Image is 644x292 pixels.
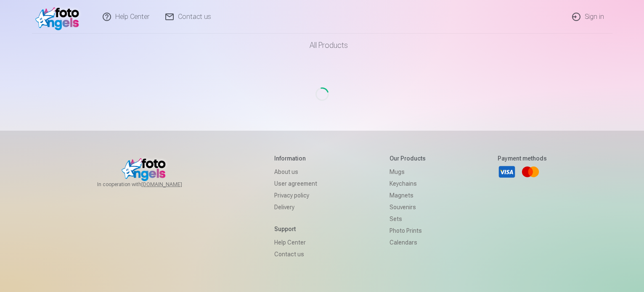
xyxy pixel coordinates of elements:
a: [DOMAIN_NAME] [141,181,202,188]
a: Delivery [274,201,317,213]
a: Calendars [390,237,426,248]
img: /v1 [35,3,84,30]
a: Visa [498,163,516,181]
a: Contact us [274,248,317,260]
h5: Information [274,154,317,163]
h5: Payment methods [498,154,547,163]
a: Magnets [390,189,426,201]
a: Mastercard [521,163,540,181]
a: All products [286,34,358,57]
span: In cooperation with [97,181,202,188]
h5: Support [274,225,317,233]
a: Privacy policy [274,189,317,201]
a: User agreement [274,178,317,189]
a: About us [274,166,317,178]
a: Photo prints [390,225,426,237]
a: Souvenirs [390,201,426,213]
h5: Our products [390,154,426,163]
a: Sets [390,213,426,225]
a: Keychains [390,178,426,189]
a: Mugs [390,166,426,178]
a: Help Center [274,237,317,248]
